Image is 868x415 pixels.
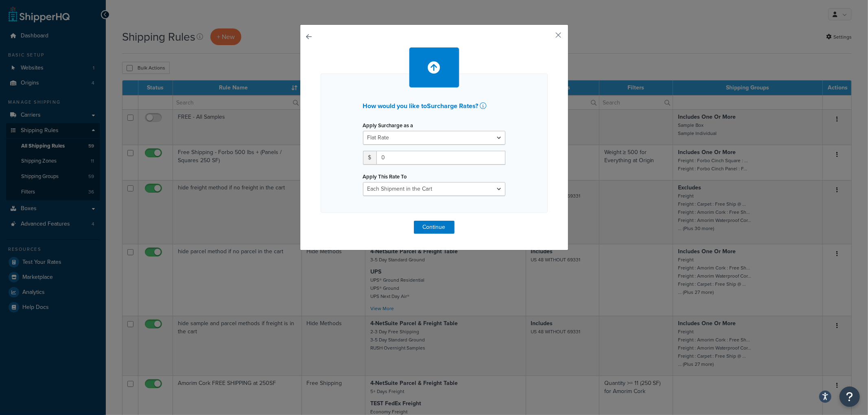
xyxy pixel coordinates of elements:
button: Continue [414,221,455,234]
h2: How would you like to Surcharge Rates ? [363,102,505,110]
label: Apply Surcharge as a [363,122,413,128]
a: Learn more about setting up shipping rules [480,102,489,110]
button: Open Resource Center [840,387,860,407]
label: Apply This Rate To [363,174,407,180]
span: $ [363,151,376,165]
